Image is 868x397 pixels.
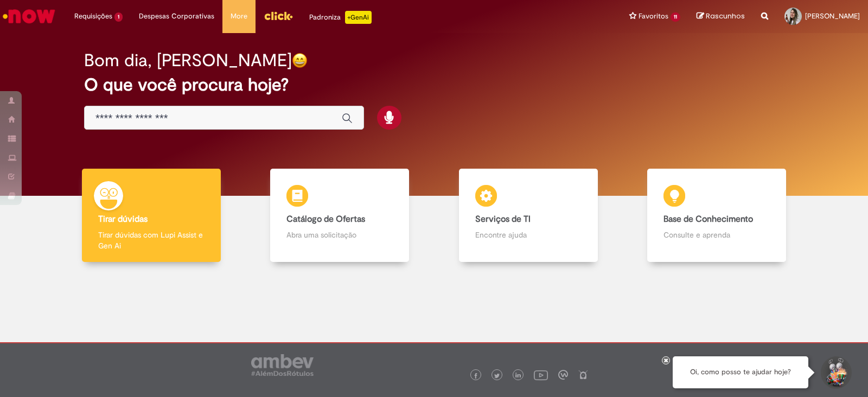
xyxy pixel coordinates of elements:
button: Iniciar Conversa de Suporte [819,356,852,389]
b: Tirar dúvidas [98,214,148,225]
a: Serviços de TI Encontre ajuda [434,169,623,262]
p: Consulte e aprenda [663,229,770,240]
span: 11 [671,12,680,22]
img: logo_footer_ambev_rotulo_gray.png [251,354,314,376]
img: click_logo_yellow_360x200.png [264,8,293,24]
img: logo_footer_naosei.png [578,370,588,380]
img: logo_footer_linkedin.png [515,373,521,379]
b: Catálogo de Ofertas [286,214,365,225]
img: logo_footer_facebook.png [473,373,478,379]
p: +GenAi [345,11,372,24]
img: logo_footer_youtube.png [534,368,548,382]
img: ServiceNow [1,5,57,27]
div: Oi, como posso te ajudar hoje? [673,356,808,388]
a: Tirar dúvidas Tirar dúvidas com Lupi Assist e Gen Ai [57,169,246,262]
p: Encontre ajuda [475,229,582,240]
span: Favoritos [639,11,668,22]
a: Catálogo de Ofertas Abra uma solicitação [246,169,435,262]
img: logo_footer_twitter.png [494,373,500,379]
span: More [231,11,247,22]
span: Despesas Corporativas [139,11,214,22]
img: logo_footer_workplace.png [558,370,568,380]
h2: O que você procura hoje? [84,75,784,94]
b: Serviços de TI [475,214,531,225]
p: Tirar dúvidas com Lupi Assist e Gen Ai [98,229,205,251]
img: happy-face.png [292,53,308,68]
span: Rascunhos [706,11,745,21]
span: [PERSON_NAME] [805,11,860,21]
h2: Bom dia, [PERSON_NAME] [84,51,292,70]
span: Requisições [74,11,112,22]
b: Base de Conhecimento [663,214,753,225]
div: Padroniza [309,11,372,24]
p: Abra uma solicitação [286,229,393,240]
a: Base de Conhecimento Consulte e aprenda [623,169,812,262]
a: Rascunhos [697,11,745,22]
span: 1 [114,12,123,22]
